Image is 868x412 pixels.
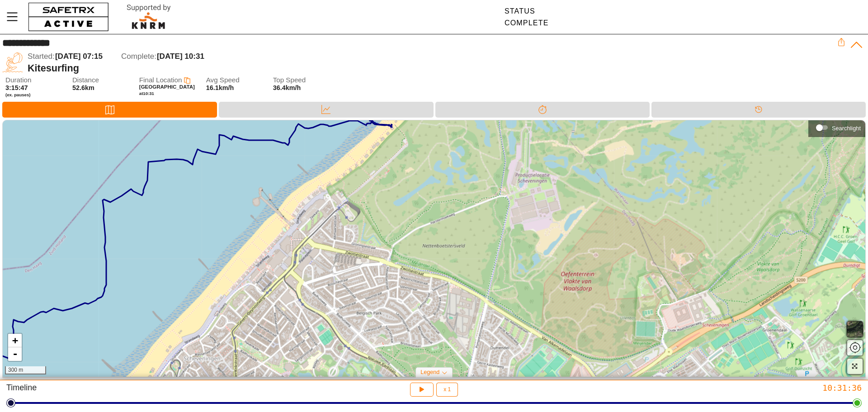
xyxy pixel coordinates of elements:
div: Kitesurfing [28,62,837,74]
span: 16.1km/h [206,84,234,91]
div: 10:31:36 [580,383,862,393]
span: (ex. pauses) [5,92,63,98]
div: 300 m [5,366,46,374]
span: Final Location [139,76,182,84]
div: Splits [435,102,650,118]
div: Map [2,102,217,118]
span: 52.6km [72,84,94,91]
span: Started: [28,52,55,61]
span: [DATE] 07:15 [55,52,103,61]
span: Complete: [121,52,156,61]
a: Zoom out [8,347,22,361]
div: Searchlight [832,125,861,132]
span: Top Speed [273,76,331,84]
span: x 1 [443,387,451,392]
span: [DATE] 10:31 [157,52,204,61]
div: Complete [505,19,549,27]
span: Legend [420,369,439,375]
span: 36.4km/h [273,84,301,91]
a: Zoom in [8,334,22,347]
span: Duration [5,76,63,84]
span: [GEOGRAPHIC_DATA] [139,84,195,90]
span: Avg Speed [206,76,264,84]
span: Distance [72,76,130,84]
div: Data [219,102,433,118]
div: Timeline [651,102,866,118]
div: Timeline [6,383,288,397]
span: 3:15:47 [5,84,28,91]
div: Status [505,7,549,15]
span: at 10:31 [139,91,154,96]
button: x 1 [436,383,458,397]
div: Searchlight [813,121,861,134]
img: KITE_SURFING.svg [2,52,23,73]
img: RescueLogo.svg [116,2,181,32]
